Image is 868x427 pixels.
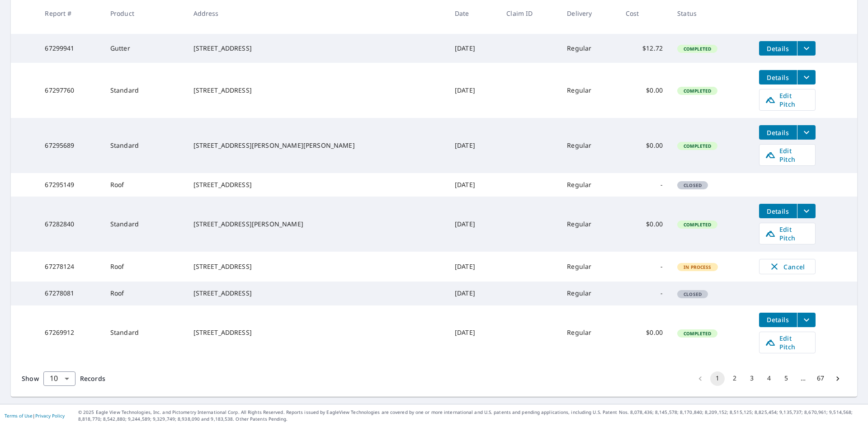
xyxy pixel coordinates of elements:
[769,261,806,272] span: Cancel
[759,89,816,111] a: Edit Pitch
[560,63,618,118] td: Regular
[759,313,797,327] button: detailsBtn-67269912
[764,128,792,137] span: Details
[560,305,618,361] td: Regular
[678,264,717,270] span: In Process
[618,252,670,282] td: -
[193,289,440,298] div: [STREET_ADDRESS]
[797,204,816,218] button: filesDropdownBtn-67282840
[678,143,717,149] span: Completed
[618,34,670,63] td: $12.72
[710,371,725,386] button: page 1
[193,262,440,271] div: [STREET_ADDRESS]
[448,34,499,63] td: [DATE]
[745,371,759,386] button: Go to page 3
[43,366,75,391] div: 10
[797,70,816,84] button: filesDropdownBtn-67297760
[560,197,618,252] td: Regular
[448,118,499,173] td: [DATE]
[193,220,440,229] div: [STREET_ADDRESS][PERSON_NAME]
[560,34,618,63] td: Regular
[796,374,811,383] div: …
[43,371,75,386] div: Show 10 records
[38,173,103,197] td: 67295149
[618,197,670,252] td: $0.00
[759,70,797,84] button: detailsBtn-67297760
[80,374,105,383] span: Records
[193,44,440,53] div: [STREET_ADDRESS]
[103,118,186,173] td: Standard
[678,291,707,297] span: Closed
[103,197,186,252] td: Standard
[759,125,797,140] button: detailsBtn-67295689
[759,259,816,274] button: Cancel
[797,313,816,327] button: filesDropdownBtn-67269912
[764,207,792,216] span: Details
[5,413,33,419] a: Terms of Use
[765,146,810,164] span: Edit Pitch
[38,252,103,282] td: 67278124
[38,197,103,252] td: 67282840
[618,63,670,118] td: $0.00
[448,305,499,361] td: [DATE]
[448,63,499,118] td: [DATE]
[560,173,618,197] td: Regular
[618,305,670,361] td: $0.00
[103,173,186,197] td: Roof
[678,330,717,337] span: Completed
[38,118,103,173] td: 67295689
[618,118,670,173] td: $0.00
[618,282,670,305] td: -
[692,371,846,386] nav: pagination navigation
[193,86,440,95] div: [STREET_ADDRESS]
[759,204,797,218] button: detailsBtn-67282840
[797,41,816,56] button: filesDropdownBtn-67299941
[678,182,707,188] span: Closed
[103,34,186,63] td: Gutter
[830,371,845,386] button: Go to next page
[22,374,39,383] span: Show
[618,173,670,197] td: -
[193,328,440,337] div: [STREET_ADDRESS]
[678,88,717,94] span: Completed
[813,371,828,386] button: Go to page 67
[764,315,792,324] span: Details
[448,197,499,252] td: [DATE]
[103,282,186,305] td: Roof
[448,252,499,282] td: [DATE]
[678,221,717,228] span: Completed
[759,223,816,244] a: Edit Pitch
[678,46,717,52] span: Completed
[560,282,618,305] td: Regular
[103,305,186,361] td: Standard
[764,44,792,53] span: Details
[193,180,440,189] div: [STREET_ADDRESS]
[759,332,816,353] a: Edit Pitch
[448,173,499,197] td: [DATE]
[78,409,863,422] p: © 2025 Eagle View Technologies, Inc. and Pictometry International Corp. All Rights Reserved. Repo...
[38,305,103,361] td: 67269912
[560,252,618,282] td: Regular
[779,371,793,386] button: Go to page 5
[5,413,65,418] p: |
[765,91,810,108] span: Edit Pitch
[797,125,816,140] button: filesDropdownBtn-67295689
[762,371,776,386] button: Go to page 4
[759,41,797,56] button: detailsBtn-67299941
[764,73,792,82] span: Details
[448,282,499,305] td: [DATE]
[560,118,618,173] td: Regular
[38,282,103,305] td: 67278081
[193,141,440,150] div: [STREET_ADDRESS][PERSON_NAME][PERSON_NAME]
[35,413,65,419] a: Privacy Policy
[759,144,816,166] a: Edit Pitch
[103,252,186,282] td: Roof
[38,63,103,118] td: 67297760
[727,371,742,386] button: Go to page 2
[765,334,810,351] span: Edit Pitch
[765,225,810,242] span: Edit Pitch
[38,34,103,63] td: 67299941
[103,63,186,118] td: Standard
